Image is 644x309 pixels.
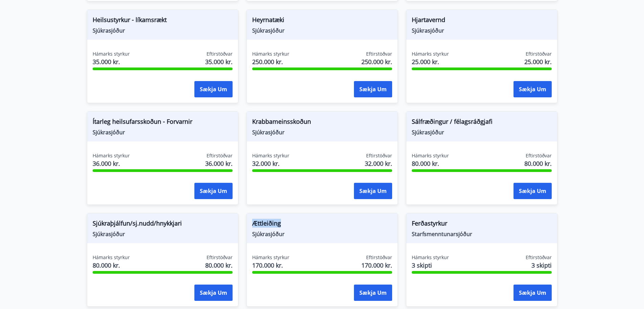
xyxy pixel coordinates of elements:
span: 25.000 kr. [412,57,449,66]
span: Ítarleg heilsufarsskoðun - Forvarnir [93,117,233,129]
span: Eftirstöðvar [207,152,233,159]
span: Sjúkrasjóður [93,230,233,238]
span: 80.000 kr. [412,159,449,168]
span: Sjúkrasjóður [93,27,233,34]
button: Sækja um [354,183,392,199]
span: Hámarks styrkur [412,51,449,57]
span: 3 skipti [531,261,552,270]
span: Eftirstöðvar [366,51,392,57]
span: Sjúkrasjóður [412,27,552,34]
button: Sækja um [514,81,552,97]
button: Sækja um [354,285,392,301]
span: Sjúkrasjóður [252,27,392,34]
span: 35.000 kr. [205,57,233,66]
button: Sækja um [514,285,552,301]
span: 36.000 kr. [205,159,233,168]
span: Eftirstöðvar [207,254,233,261]
button: Sækja um [194,183,233,199]
span: Heilsustyrkur - líkamsrækt [93,15,233,27]
span: 170.000 kr. [361,261,392,270]
span: 250.000 kr. [361,57,392,66]
span: Krabbameinsskoðun [252,117,392,129]
span: Eftirstöðvar [526,152,552,159]
button: Sækja um [514,183,552,199]
span: Sjúkrasjóður [412,129,552,136]
span: Eftirstöðvar [207,51,233,57]
span: 80.000 kr. [205,261,233,270]
span: Hámarks styrkur [93,254,130,261]
span: 35.000 kr. [93,57,130,66]
span: Hámarks styrkur [412,152,449,159]
span: 80.000 kr. [524,159,552,168]
button: Sækja um [194,285,233,301]
span: 36.000 kr. [93,159,130,168]
span: Sjúkrasjóður [93,129,233,136]
span: Eftirstöðvar [366,254,392,261]
span: Eftirstöðvar [526,51,552,57]
span: Hámarks styrkur [252,152,289,159]
span: 80.000 kr. [93,261,130,270]
span: Hámarks styrkur [93,152,130,159]
span: Eftirstöðvar [366,152,392,159]
span: 25.000 kr. [524,57,552,66]
span: Sálfræðingur / félagsráðgjafi [412,117,552,129]
span: 32.000 kr. [252,159,289,168]
span: 32.000 kr. [365,159,392,168]
button: Sækja um [354,81,392,97]
span: Hámarks styrkur [252,51,289,57]
span: 170.000 kr. [252,261,289,270]
span: Sjúkraþjálfun/sj.nudd/hnykkjari [93,219,233,230]
span: Hámarks styrkur [412,254,449,261]
span: 3 skipti [412,261,449,270]
span: Hámarks styrkur [252,254,289,261]
span: Heyrnatæki [252,15,392,27]
span: Hámarks styrkur [93,51,130,57]
span: Hjartavernd [412,15,552,27]
span: Ættleiðing [252,219,392,230]
span: Starfsmenntunarsjóður [412,230,552,238]
span: Sjúkrasjóður [252,129,392,136]
button: Sækja um [194,81,233,97]
span: Sjúkrasjóður [252,230,392,238]
span: Ferðastyrkur [412,219,552,230]
span: 250.000 kr. [252,57,289,66]
span: Eftirstöðvar [526,254,552,261]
